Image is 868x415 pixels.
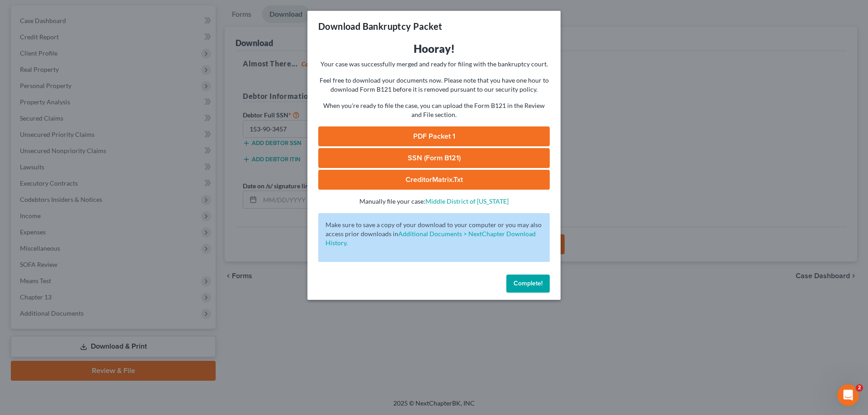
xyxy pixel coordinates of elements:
p: Manually file your case: [318,197,550,206]
p: Make sure to save a copy of your download to your computer or you may also access prior downloads in [325,220,542,247]
p: Your case was successfully merged and ready for filing with the bankruptcy court. [318,60,550,69]
span: Complete! [514,280,542,287]
span: 2 [856,384,863,392]
a: SSN (Form B121) [318,148,550,168]
p: When you're ready to file the case, you can upload the Form B121 in the Review and File section. [318,101,550,119]
a: Additional Documents > NextChapter Download History. [325,230,536,247]
h3: Hooray! [318,42,550,56]
a: Middle District of [US_STATE] [425,197,509,205]
a: PDF Packet 1 [318,126,550,146]
p: Feel free to download your documents now. Please note that you have one hour to download Form B12... [318,76,550,94]
h3: Download Bankruptcy Packet [318,20,442,33]
iframe: Intercom live chat [837,384,859,406]
button: Complete! [506,275,550,293]
a: CreditorMatrix.txt [318,170,550,190]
